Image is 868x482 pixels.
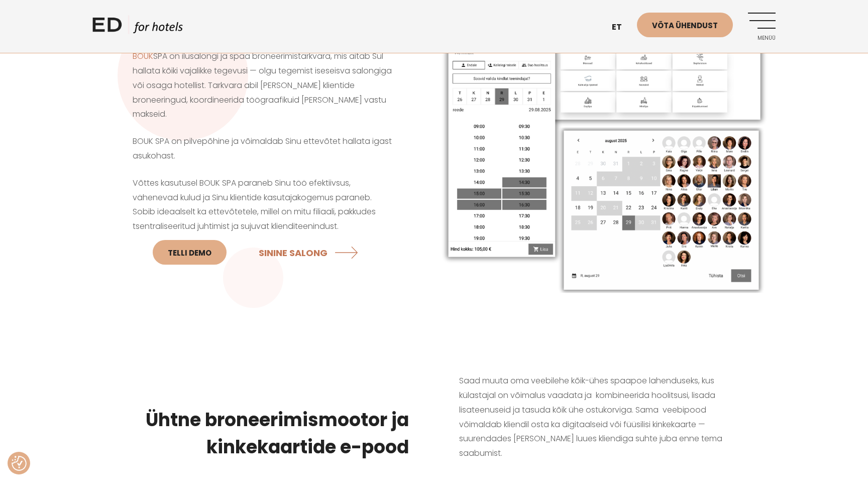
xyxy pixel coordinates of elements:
a: Telli DEMO [153,240,227,265]
a: BOUK [133,50,153,62]
a: ED HOTELS [92,15,183,40]
h3: Ühtne broneerimismootor ja kinkekaartide e-pood [118,407,409,461]
a: et [607,15,637,40]
a: SININE SALONG [259,239,363,266]
button: Nõusolekueelistused [12,456,27,471]
span: Menüü [748,35,776,41]
p: Võttes kasutusel BOUK SPA paraneb Sinu töö efektiivsus, vähenevad kulud ja Sinu klientide kasutaj... [133,176,394,271]
p: SPA on ilusalongi ja spaa broneerimistarkvara, mis aitab Sul hallata kõiki vajalikke tegevusi — o... [133,49,394,122]
a: Menüü [748,13,776,40]
p: BOUK SPA on pilvepõhine ja võimaldab Sinu ettevõtet hallata igast asukohast. [133,134,394,164]
a: Võta ühendust [637,13,733,37]
img: Revisit consent button [12,456,27,471]
p: Saad muuta oma veebilehe kõik-ühes spaapoe lahenduseks, kus külastajal on võimalus vaadata ja kom... [459,374,750,461]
